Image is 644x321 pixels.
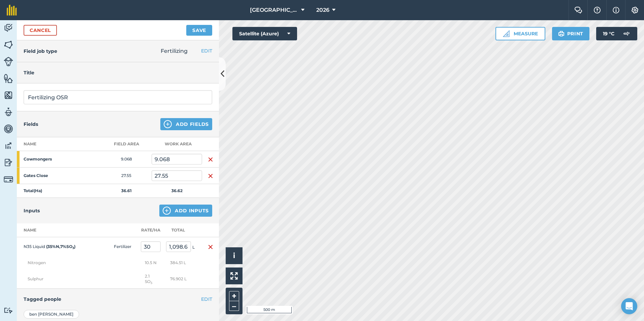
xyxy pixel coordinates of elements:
img: svg+xml;base64,PHN2ZyB4bWxucz0iaHR0cDovL3d3dy53My5vcmcvMjAwMC9zdmciIHdpZHRoPSI1NiIgaGVpZ2h0PSI2MC... [4,40,13,50]
td: 9.068 [101,151,152,168]
strong: Cowmongers [24,156,76,162]
img: svg+xml;base64,PHN2ZyB4bWxucz0iaHR0cDovL3d3dy53My5vcmcvMjAwMC9zdmciIHdpZHRoPSIxNiIgaGVpZ2h0PSIyNC... [208,243,213,251]
td: 10.5 N [138,256,163,270]
sub: 3 [72,246,74,250]
button: i [226,247,243,264]
span: [GEOGRAPHIC_DATA] [250,6,298,14]
button: Measure [495,27,545,40]
td: N35 Liquid [17,237,84,256]
button: Add Inputs [159,205,212,217]
button: Satellite (Azure) [232,27,297,40]
strong: 36.61 [121,188,132,193]
div: Open Intercom Messenger [621,298,637,314]
button: EDIT [201,295,212,303]
img: svg+xml;base64,PHN2ZyB4bWxucz0iaHR0cDovL3d3dy53My5vcmcvMjAwMC9zdmciIHdpZHRoPSIxNCIgaGVpZ2h0PSIyNC... [164,120,172,128]
h4: Inputs [24,207,40,214]
img: svg+xml;base64,PHN2ZyB4bWxucz0iaHR0cDovL3d3dy53My5vcmcvMjAwMC9zdmciIHdpZHRoPSI1NiIgaGVpZ2h0PSI2MC... [4,73,13,83]
button: 19 °C [596,27,637,40]
th: Field Area [101,137,152,151]
button: + [229,291,239,301]
h4: Fields [24,120,38,128]
span: 19 ° C [603,27,614,40]
img: svg+xml;base64,PD94bWwgdmVyc2lvbj0iMS4wIiBlbmNvZGluZz0idXRmLTgiPz4KPCEtLSBHZW5lcmF0b3I6IEFkb2JlIE... [4,307,13,314]
img: svg+xml;base64,PHN2ZyB4bWxucz0iaHR0cDovL3d3dy53My5vcmcvMjAwMC9zdmciIHdpZHRoPSIxNiIgaGVpZ2h0PSIyNC... [208,155,213,164]
span: i [233,251,235,260]
h4: Title [24,69,212,76]
button: – [229,301,239,311]
input: What needs doing? [24,90,212,104]
img: svg+xml;base64,PHN2ZyB4bWxucz0iaHR0cDovL3d3dy53My5vcmcvMjAwMC9zdmciIHdpZHRoPSIxNyIgaGVpZ2h0PSIxNy... [613,6,619,14]
img: svg+xml;base64,PD94bWwgdmVyc2lvbj0iMS4wIiBlbmNvZGluZz0idXRmLTgiPz4KPCEtLSBHZW5lcmF0b3I6IEFkb2JlIE... [4,107,13,117]
button: Save [186,25,212,36]
td: Sulphur [17,270,138,289]
img: Ruler icon [503,30,510,37]
span: 2026 [316,6,329,14]
td: 2.1 SO [138,270,163,289]
img: svg+xml;base64,PHN2ZyB4bWxucz0iaHR0cDovL3d3dy53My5vcmcvMjAwMC9zdmciIHdpZHRoPSI1NiIgaGVpZ2h0PSI2MC... [4,90,13,100]
h4: Field job type [24,47,57,55]
img: Two speech bubbles overlapping with the left bubble in the forefront [574,7,582,13]
img: svg+xml;base64,PHN2ZyB4bWxucz0iaHR0cDovL3d3dy53My5vcmcvMjAwMC9zdmciIHdpZHRoPSIxNiIgaGVpZ2h0PSIyNC... [208,172,213,180]
h4: Tagged people [24,295,212,303]
img: svg+xml;base64,PD94bWwgdmVyc2lvbj0iMS4wIiBlbmNvZGluZz0idXRmLTgiPz4KPCEtLSBHZW5lcmF0b3I6IEFkb2JlIE... [4,57,13,66]
img: svg+xml;base64,PD94bWwgdmVyc2lvbj0iMS4wIiBlbmNvZGluZz0idXRmLTgiPz4KPCEtLSBHZW5lcmF0b3I6IEFkb2JlIE... [4,124,13,134]
td: 384.51 L [163,256,202,270]
td: 76.902 L [163,270,202,289]
img: svg+xml;base64,PD94bWwgdmVyc2lvbj0iMS4wIiBlbmNvZGluZz0idXRmLTgiPz4KPCEtLSBHZW5lcmF0b3I6IEFkb2JlIE... [4,157,13,168]
td: Fertilizer [111,237,138,256]
strong: 36.62 [171,188,183,193]
strong: Gates Close [24,173,76,178]
strong: Total ( Ha ) [24,188,42,193]
th: Total [163,223,202,237]
img: svg+xml;base64,PD94bWwgdmVyc2lvbj0iMS4wIiBlbmNvZGluZz0idXRmLTgiPz4KPCEtLSBHZW5lcmF0b3I6IEFkb2JlIE... [620,27,633,40]
span: Fertilizing [161,48,188,54]
sub: 3 [151,281,152,285]
img: svg+xml;base64,PD94bWwgdmVyc2lvbj0iMS4wIiBlbmNvZGluZz0idXRmLTgiPz4KPCEtLSBHZW5lcmF0b3I6IEFkb2JlIE... [4,141,13,151]
img: fieldmargin Logo [7,5,17,15]
th: Rate/ Ha [138,223,163,237]
img: svg+xml;base64,PD94bWwgdmVyc2lvbj0iMS4wIiBlbmNvZGluZz0idXRmLTgiPz4KPCEtLSBHZW5lcmF0b3I6IEFkb2JlIE... [4,175,13,184]
img: svg+xml;base64,PHN2ZyB4bWxucz0iaHR0cDovL3d3dy53My5vcmcvMjAwMC9zdmciIHdpZHRoPSIxOSIgaGVpZ2h0PSIyNC... [558,30,565,38]
th: Name [17,223,84,237]
td: 27.55 [101,168,152,184]
td: L [163,237,202,256]
a: Cancel [24,25,57,36]
div: ben [PERSON_NAME] [24,310,79,319]
th: Work area [152,137,202,151]
button: EDIT [201,47,212,55]
td: Nitrogen [17,256,138,270]
img: Four arrows, one pointing top left, one top right, one bottom right and the last bottom left [230,272,238,280]
button: Add Fields [160,118,212,130]
th: Name [17,137,101,151]
img: A cog icon [631,7,639,13]
img: A question mark icon [593,7,601,13]
button: Print [552,27,590,40]
img: svg+xml;base64,PD94bWwgdmVyc2lvbj0iMS4wIiBlbmNvZGluZz0idXRmLTgiPz4KPCEtLSBHZW5lcmF0b3I6IEFkb2JlIE... [4,23,13,33]
strong: ( 35 % N , 7 % SO ) [46,244,75,249]
img: svg+xml;base64,PHN2ZyB4bWxucz0iaHR0cDovL3d3dy53My5vcmcvMjAwMC9zdmciIHdpZHRoPSIxNCIgaGVpZ2h0PSIyNC... [163,207,171,215]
